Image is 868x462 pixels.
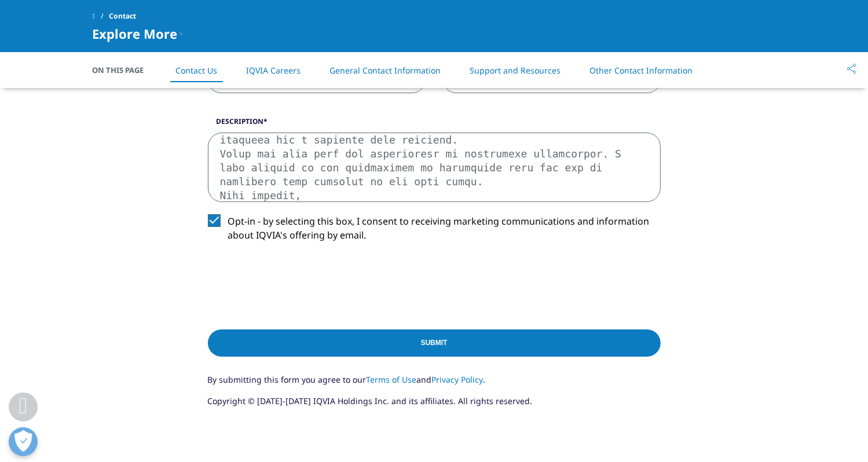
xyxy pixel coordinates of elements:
span: Explore More [93,27,178,41]
a: Contact Us [175,65,217,76]
button: Präferenzen öffnen [9,427,38,456]
span: Contact [109,6,136,27]
a: General Contact Information [329,65,441,76]
a: Privacy Policy [432,374,484,385]
span: Switzerland [443,67,661,93]
a: Terms of Use [367,374,417,385]
label: Opt-in - by selecting this box, I consent to receiving marketing communications and information a... [208,214,661,248]
a: IQVIA Careers [246,65,301,76]
span: On This Page [93,64,156,76]
iframe: reCAPTCHA [208,261,384,306]
input: Submit [208,329,661,357]
p: By submitting this form you agree to our and . [208,373,661,395]
label: Description [208,116,661,133]
p: Copyright © [DATE]-[DATE] IQVIA Holdings Inc. and its affiliates. All rights reserved. [208,395,661,416]
a: Support and Resources [470,65,561,76]
a: Other Contact Information [589,65,693,76]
